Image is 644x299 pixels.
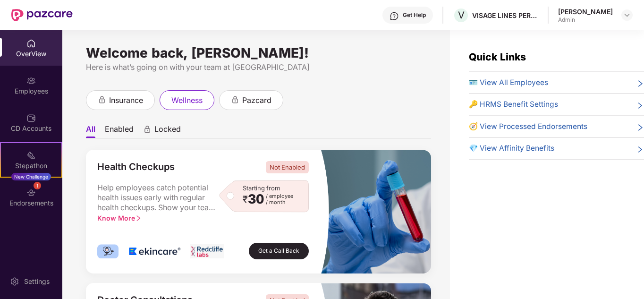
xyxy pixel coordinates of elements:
[320,150,431,273] img: masked_image
[11,9,73,21] img: New Pazcare Logo
[636,145,644,154] span: right
[243,196,248,203] span: ₹
[135,215,142,222] span: right
[97,214,142,222] span: Know More
[266,199,293,205] span: / month
[86,124,95,138] li: All
[403,11,426,19] div: Get Help
[26,76,36,85] img: svg+xml;base64,PHN2ZyBpZD0iRW1wbG95ZWVzIiB4bWxucz0iaHR0cDovL3d3dy53My5vcmcvMjAwMC9zdmciIHdpZHRoPS...
[266,161,309,173] span: Not Enabled
[558,7,613,16] div: [PERSON_NAME]
[469,121,587,132] span: 🧭 View Processed Endorsements
[26,39,36,48] img: svg+xml;base64,PHN2ZyBpZD0iSG9tZSIgeG1sbnM9Imh0dHA6Ly93d3cudzMub3JnLzIwMDAvc3ZnIiB3aWR0aD0iMjAiIG...
[11,173,51,180] div: New Challenge
[86,61,431,73] div: Here is what’s going on with your team at [GEOGRAPHIC_DATA]
[469,99,558,110] span: 🔑 HRMS Benefit Settings
[469,51,526,63] span: Quick Links
[636,123,644,132] span: right
[21,277,52,286] div: Settings
[98,95,106,104] div: animation
[636,79,644,88] span: right
[97,183,219,213] span: Help employees catch potential health issues early with regular health checkups. Show your team y...
[472,11,538,20] div: VISAGE LINES PERSONAL CARE PRIVATE LIMITED
[97,161,175,173] span: Health Checkups
[248,193,264,205] span: 30
[190,244,224,258] img: logo
[469,143,554,154] span: 💎 View Affinity Benefits
[231,95,239,104] div: animation
[143,125,152,134] div: animation
[105,124,134,138] li: Enabled
[623,11,631,19] img: svg+xml;base64,PHN2ZyBpZD0iRHJvcGRvd24tMzJ4MzIiIHhtbG5zPSJodHRwOi8vd3d3LnczLm9yZy8yMDAwL3N2ZyIgd2...
[86,49,431,57] div: Welcome back, [PERSON_NAME]!
[34,182,41,189] div: 1
[171,94,203,106] span: wellness
[26,113,36,123] img: svg+xml;base64,PHN2ZyBpZD0iQ0RfQWNjb3VudHMiIGRhdGEtbmFtZT0iQ0QgQWNjb3VudHMiIHhtbG5zPSJodHRwOi8vd3...
[636,101,644,110] span: right
[469,77,548,88] span: 🪪 View All Employees
[390,11,399,21] img: svg+xml;base64,PHN2ZyBpZD0iSGVscC0zMngzMiIgeG1sbnM9Imh0dHA6Ly93d3cudzMub3JnLzIwMDAvc3ZnIiB3aWR0aD...
[249,243,309,259] button: Get a Call Back
[1,161,61,171] div: Stepathon
[26,151,36,160] img: svg+xml;base64,PHN2ZyB4bWxucz0iaHR0cDovL3d3dy53My5vcmcvMjAwMC9zdmciIHdpZHRoPSIyMSIgaGVpZ2h0PSIyMC...
[10,277,19,286] img: svg+xml;base64,PHN2ZyBpZD0iU2V0dGluZy0yMHgyMCIgeG1sbnM9Imh0dHA6Ly93d3cudzMub3JnLzIwMDAvc3ZnIiB3aW...
[558,16,613,24] div: Admin
[126,244,183,258] img: logo
[458,9,465,21] span: V
[97,244,119,258] img: logo
[243,184,280,192] span: Starting from
[109,94,143,106] span: insurance
[242,94,271,106] span: pazcard
[266,193,293,199] span: / employee
[26,188,36,197] img: svg+xml;base64,PHN2ZyBpZD0iRW5kb3JzZW1lbnRzIiB4bWxucz0iaHR0cDovL3d3dy53My5vcmcvMjAwMC9zdmciIHdpZH...
[154,124,181,138] span: Locked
